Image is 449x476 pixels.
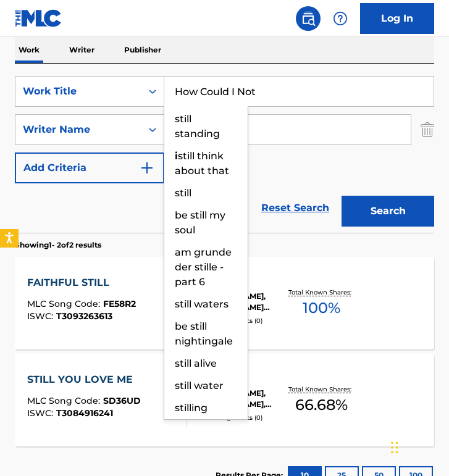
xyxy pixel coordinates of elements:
div: Drag [391,429,398,466]
img: Delete Criterion [421,114,434,145]
span: MLC Song Code : [27,298,103,309]
p: Writer [65,37,98,63]
p: Total Known Shares: [288,385,355,394]
a: FAITHFUL STILLMLC Song Code:FE58R2ISWC:T3093263613Writers (2)[PERSON_NAME], [PERSON_NAME] ICELAND... [15,257,434,349]
span: ISWC : [27,407,56,419]
span: still water [175,380,224,391]
span: still waters [175,298,229,310]
span: T3084916241 [56,407,113,419]
a: STILL YOU LOVE MEMLC Song Code:SD36UDISWC:T3084916241Writers (3)[PERSON_NAME], [PERSON_NAME], [PE... [15,354,434,446]
span: be still my soul [175,209,225,236]
a: Public Search [296,6,321,31]
a: Log In [360,3,434,34]
button: Search [342,196,434,227]
img: MLC Logo [15,9,62,27]
div: Help [328,6,353,31]
strong: i [175,150,178,162]
div: FAITHFUL STILL [27,275,136,290]
a: Reset Search [255,194,335,222]
span: be still nightingale [175,320,233,347]
div: Writer Name [23,122,134,137]
iframe: Chat Widget [387,417,449,476]
img: help [333,11,348,26]
p: Publisher [120,37,165,63]
p: Showing 1 - 2 of 2 results [15,240,101,251]
span: stilling [175,402,208,414]
button: Add Criteria [15,152,164,183]
img: search [301,11,316,26]
div: Work Title [23,84,134,99]
span: still think about that [175,150,229,177]
span: am grunde der stille - part 6 [175,246,232,288]
p: Total Known Shares: [288,288,355,297]
span: 100 % [303,297,340,319]
span: SD36UD [103,395,141,406]
span: ISWC : [27,311,56,322]
span: 66.68 % [295,394,348,416]
img: 9d2ae6d4665cec9f34b9.svg [140,161,154,175]
span: still alive [175,357,217,369]
span: MLC Song Code : [27,395,103,406]
span: T3093263613 [56,311,112,322]
span: still [175,187,191,199]
form: Search Form [15,76,434,233]
div: STILL YOU LOVE ME [27,372,141,387]
p: Work [15,37,43,63]
span: still standing [175,113,220,140]
span: FE58R2 [103,298,136,309]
